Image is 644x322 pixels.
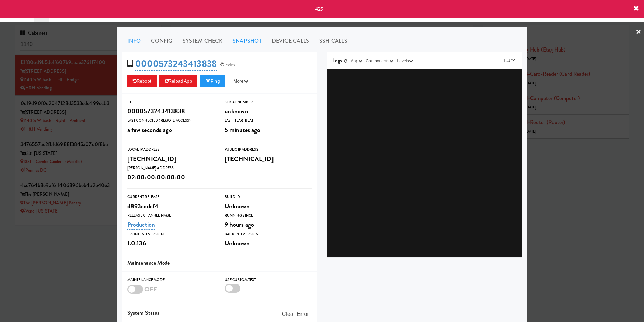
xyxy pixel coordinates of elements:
div: Unknown [225,237,312,249]
a: Info [122,32,146,49]
span: OFF [144,284,157,294]
a: SSH Calls [314,32,352,49]
button: More [228,75,254,87]
a: Device Calls [267,32,314,49]
div: Running Since [225,212,312,219]
div: d893ccdcf4 [127,201,214,212]
span: Logs [332,57,342,64]
span: Maintenance Mode [127,259,170,267]
div: [TECHNICAL_ID] [127,153,214,165]
div: Backend Version [225,231,312,238]
div: Current Release [127,194,214,201]
div: Frontend Version [127,231,214,238]
span: 429 [315,5,324,13]
span: 5 minutes ago [225,125,260,134]
a: Config [146,32,178,49]
div: [PERSON_NAME] Address [127,165,214,172]
a: Castles [217,61,236,68]
a: × [636,22,641,43]
div: ID [127,99,214,106]
div: Last Heartbeat [225,117,312,124]
div: Release Channel Name [127,212,214,219]
button: Reboot [127,75,157,87]
a: Link [502,58,517,64]
span: a few seconds ago [127,125,172,134]
a: Production [127,220,155,230]
button: Components [364,58,395,64]
div: Last Connected (Remote Access) [127,117,214,124]
div: Serial Number [225,99,312,106]
a: System Check [178,32,227,49]
div: Maintenance Mode [127,277,214,283]
button: Ping [200,75,225,87]
span: 9 hours ago [225,220,254,229]
a: 0000573243413838 [135,57,217,71]
button: App [349,58,364,64]
a: Snapshot [227,32,267,49]
div: Public IP Address [225,146,312,153]
div: Use Custom Text [225,277,312,283]
div: Build Id [225,194,312,201]
div: unknown [225,105,312,117]
div: [TECHNICAL_ID] [225,153,312,165]
button: Levels [395,58,415,64]
div: Unknown [225,201,312,212]
div: 1.0.136 [127,237,214,249]
button: Clear Error [279,308,312,320]
div: 0000573243413838 [127,105,214,117]
div: Local IP Address [127,146,214,153]
span: System Status [127,309,159,317]
button: Reload App [159,75,197,87]
div: 02:00:00:00:00:00 [127,172,214,183]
